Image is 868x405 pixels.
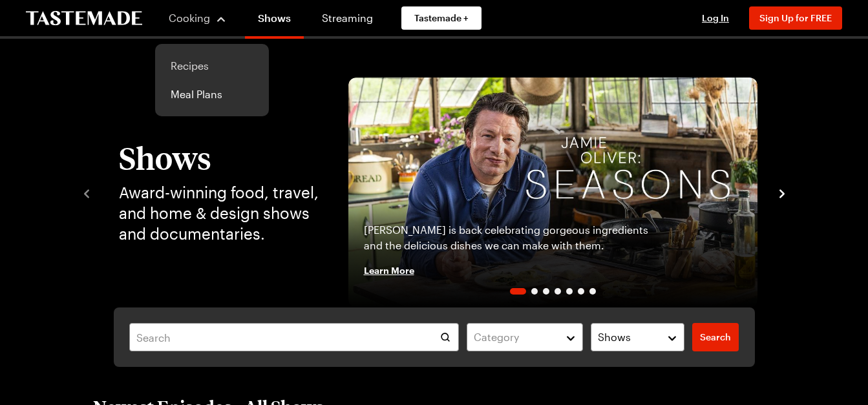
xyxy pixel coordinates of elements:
span: Go to slide 6 [578,288,584,295]
span: Go to slide 5 [566,288,573,295]
span: Go to slide 3 [543,288,549,295]
input: Search [129,323,459,351]
button: navigate to next item [776,185,789,200]
button: Category [467,323,583,351]
a: To Tastemade Home Page [26,11,142,26]
span: Learn More [364,264,414,276]
a: Shows [245,3,304,39]
p: Award-winning food, travel, and home & design shows and documentaries. [119,182,323,244]
span: Go to slide 4 [555,288,561,295]
div: Category [474,329,556,345]
span: Log In [702,12,729,23]
a: filters [692,323,739,351]
span: Go to slide 1 [510,288,526,295]
a: Meal Plans [163,80,261,109]
span: Shows [598,329,631,345]
button: Shows [591,323,685,351]
span: Tastemade + [414,12,469,25]
p: [PERSON_NAME] is back celebrating gorgeous ingredients and the delicious dishes we can make with ... [364,222,666,253]
button: Cooking [168,3,227,34]
span: Sign Up for FREE [759,12,832,23]
img: Jamie Oliver: Seasons [348,78,757,307]
span: Cooking [169,12,210,24]
a: Tastemade + [401,6,482,30]
span: Search [700,331,731,344]
div: Cooking [155,44,269,116]
h1: Shows [119,141,323,174]
button: Sign Up for FREE [749,6,842,30]
span: Go to slide 7 [589,288,596,295]
span: Go to slide 2 [531,288,538,295]
button: Log In [690,12,741,25]
button: navigate to previous item [80,185,93,200]
div: 1 / 7 [348,78,757,307]
a: Recipes [163,52,261,80]
a: Jamie Oliver: Seasons[PERSON_NAME] is back celebrating gorgeous ingredients and the delicious dis... [348,78,757,307]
